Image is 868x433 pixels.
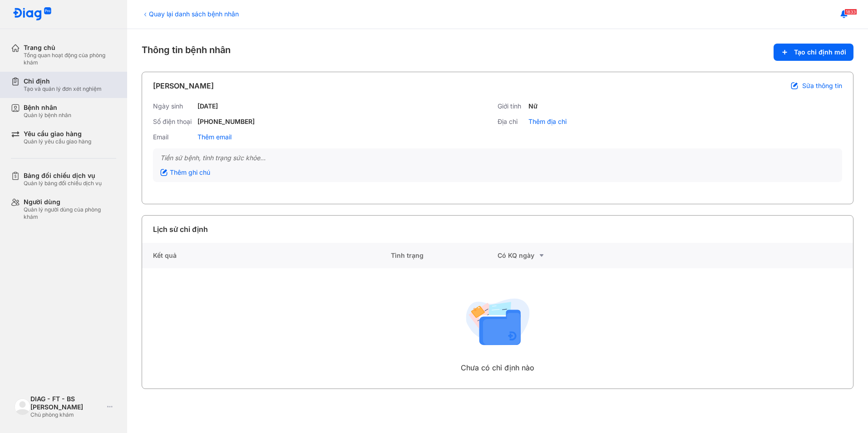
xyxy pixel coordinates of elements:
div: Nữ [528,102,538,110]
div: Quay lại danh sách bệnh nhân [142,9,239,19]
div: Thêm địa chỉ [528,118,567,126]
button: Tạo chỉ định mới [774,44,853,61]
div: Thông tin bệnh nhân [142,44,853,61]
div: Quản lý yêu cầu giao hàng [24,138,91,145]
div: Giới tính [498,102,525,110]
div: Kết quả [142,243,391,268]
div: Quản lý người dùng của phòng khám [24,206,116,221]
div: Quản lý bảng đối chiếu dịch vụ [24,180,102,187]
div: [DATE] [197,102,218,110]
div: Thêm email [197,133,232,141]
div: Yêu cầu giao hàng [24,130,91,138]
div: Chỉ định [24,77,102,85]
div: Có KQ ngày [498,250,604,261]
div: Email [153,133,194,141]
div: Địa chỉ [498,118,525,126]
div: Số điện thoại [153,118,194,126]
div: Người dùng [24,198,116,206]
div: Quản lý bệnh nhân [24,112,71,119]
div: Tình trạng [391,243,498,268]
div: Chủ phòng khám [30,411,104,418]
div: Tạo và quản lý đơn xét nghiệm [24,85,102,93]
div: Bảng đối chiếu dịch vụ [24,172,102,180]
span: 1833 [844,9,857,15]
div: Tổng quan hoạt động của phòng khám [24,52,116,66]
div: Thêm ghi chú [160,168,210,177]
span: Sửa thông tin [802,82,842,90]
div: DIAG - FT - BS [PERSON_NAME] [30,395,104,411]
div: [PHONE_NUMBER] [197,118,255,126]
div: [PERSON_NAME] [153,80,214,91]
img: logo [15,399,30,414]
div: Lịch sử chỉ định [153,224,208,235]
div: Chưa có chỉ định nào [461,362,534,373]
div: Trang chủ [24,44,116,52]
span: Tạo chỉ định mới [794,48,846,56]
div: Bệnh nhân [24,103,71,112]
img: logo [13,7,52,21]
div: Tiền sử bệnh, tình trạng sức khỏe... [160,154,835,162]
div: Ngày sinh [153,102,194,110]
